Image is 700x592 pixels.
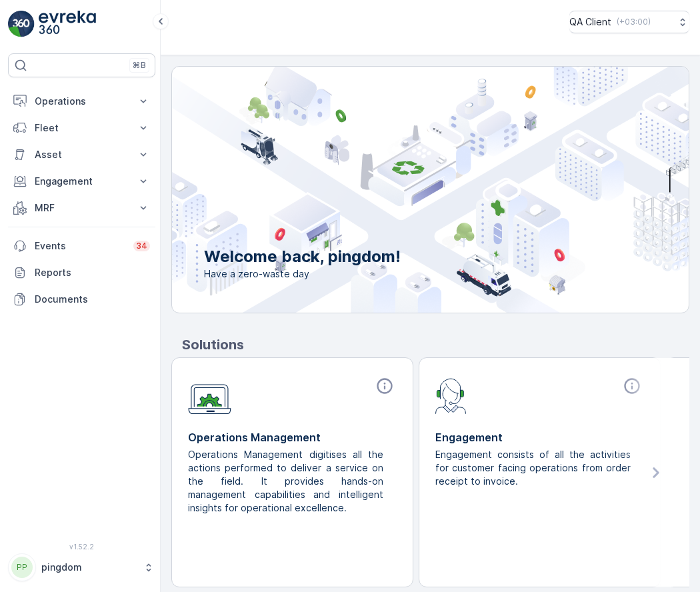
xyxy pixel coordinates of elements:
a: Reports [8,259,155,286]
p: Events [35,239,125,253]
p: Engagement [435,429,644,445]
p: Fleet [35,121,129,135]
p: Operations Management [188,429,397,445]
button: Fleet [8,115,155,141]
p: Solutions [182,335,689,355]
img: logo [8,11,35,37]
button: Engagement [8,168,155,195]
p: 34 [136,241,147,251]
span: v 1.52.2 [8,543,155,551]
p: Engagement [35,175,129,188]
img: logo_light-DOdMpM7g.png [39,11,96,37]
img: city illustration [112,67,689,313]
button: QA Client(+03:00) [569,11,689,33]
p: Operations Management digitises all the actions performed to deliver a service on the field. It p... [188,448,386,515]
p: ( +03:00 ) [617,17,651,27]
p: Welcome back, pingdom! [204,246,401,267]
button: MRF [8,195,155,221]
p: Operations [35,95,129,108]
p: ⌘B [133,60,146,71]
a: Events34 [8,233,155,259]
a: Documents [8,286,155,313]
span: Have a zero-waste day [204,267,401,281]
p: Asset [35,148,129,161]
p: Documents [35,293,150,306]
button: Operations [8,88,155,115]
p: QA Client [569,15,611,29]
button: PPpingdom [8,553,155,581]
p: MRF [35,201,129,215]
button: Asset [8,141,155,168]
img: module-icon [435,377,467,414]
p: Reports [35,266,150,279]
p: Engagement consists of all the activities for customer facing operations from order receipt to in... [435,448,633,488]
p: pingdom [41,561,137,574]
img: module-icon [188,377,231,415]
div: PP [11,557,33,578]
